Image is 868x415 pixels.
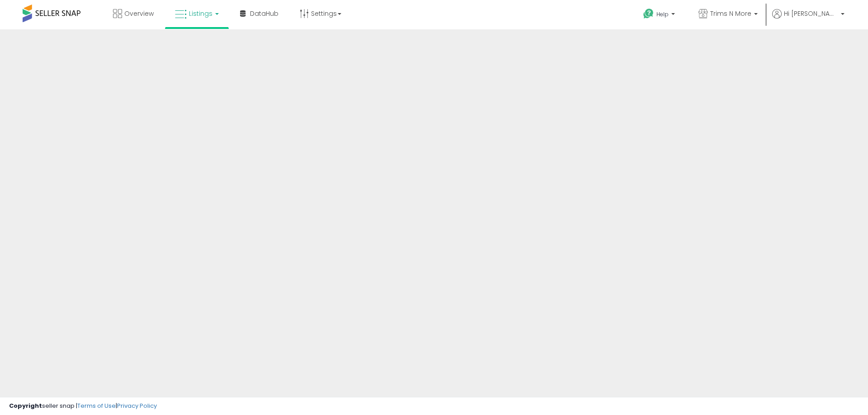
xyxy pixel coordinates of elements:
[656,10,669,18] span: Help
[636,1,684,29] a: Help
[9,401,42,410] strong: Copyright
[9,402,157,410] div: seller snap | |
[772,9,844,29] a: Hi [PERSON_NAME]
[117,401,157,410] a: Privacy Policy
[710,9,751,18] span: Trims N More
[784,9,838,18] span: Hi [PERSON_NAME]
[189,9,212,18] span: Listings
[643,8,654,19] i: Get Help
[250,9,278,18] span: DataHub
[124,9,154,18] span: Overview
[77,401,116,410] a: Terms of Use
